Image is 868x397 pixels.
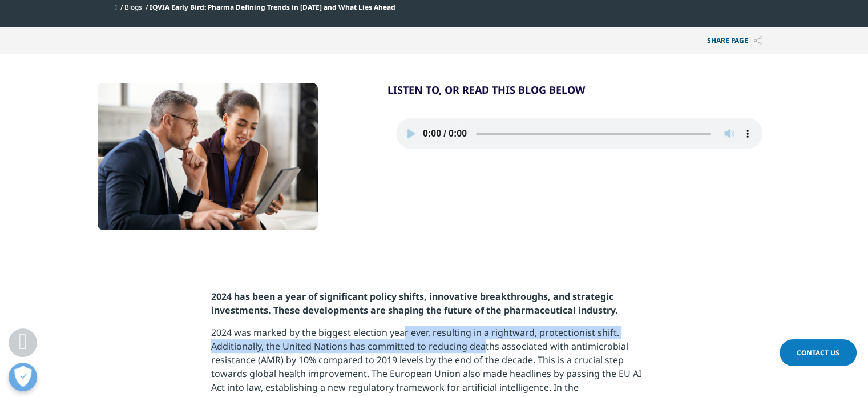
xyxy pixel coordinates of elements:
[780,339,857,366] a: Contact Us
[124,2,142,12] a: Blogs
[150,2,395,12] span: IQVIA Early Bird: Pharma Defining Trends in [DATE] and What Lies Ahead
[699,27,771,54] p: Share PAGE
[699,27,771,54] button: Share PAGEShare PAGE
[797,348,839,358] span: Contact Us
[211,290,618,316] strong: 2024 has been a year of significant policy shifts, innovative breakthroughs, and strategic invest...
[754,36,762,46] img: Share PAGE
[387,83,771,101] h2: LISTEN TO, OR READ THIS BLOG BELOW
[9,363,37,391] button: Open Preferences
